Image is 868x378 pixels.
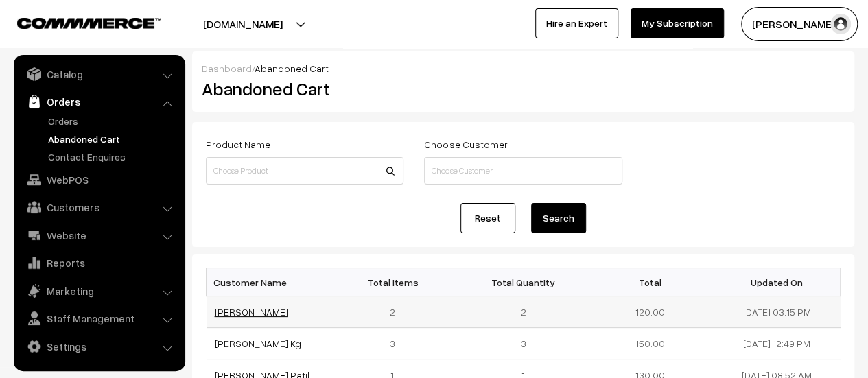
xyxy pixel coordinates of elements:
a: Reports [17,250,180,275]
td: [DATE] 03:15 PM [714,296,841,328]
a: Orders [45,114,180,128]
td: 150.00 [587,328,714,359]
a: Catalog [17,62,180,86]
a: Reset [460,203,515,233]
label: Choose Customer [424,137,507,152]
th: Total Quantity [460,268,587,296]
td: 2 [460,296,587,328]
div: / [202,61,845,75]
img: user [830,14,851,34]
a: COMMMERCE [17,14,137,30]
a: Dashboard [202,62,252,74]
td: 3 [333,328,460,359]
button: Search [531,203,586,233]
a: Contact Enquires [45,150,180,164]
a: [PERSON_NAME] Kg [215,338,301,349]
h2: Abandoned Cart [202,78,402,99]
th: Total Items [333,268,460,296]
button: [DOMAIN_NAME] [155,7,331,41]
a: Orders [17,89,180,114]
td: 3 [460,328,587,359]
th: Total [587,268,714,296]
td: [DATE] 12:49 PM [714,328,841,359]
button: [PERSON_NAME] [741,7,858,41]
td: 120.00 [587,296,714,328]
a: Settings [17,334,180,359]
a: Hire an Expert [535,8,618,38]
a: Marketing [17,279,180,303]
a: Website [17,223,180,248]
span: Abandoned Cart [255,62,329,74]
a: Customers [17,195,180,220]
a: Abandoned Cart [45,132,180,146]
img: COMMMERCE [17,18,161,28]
label: Product Name [206,137,270,152]
a: WebPOS [17,167,180,192]
th: Updated On [714,268,841,296]
a: My Subscription [631,8,724,38]
a: Staff Management [17,306,180,331]
th: Customer Name [207,268,333,296]
input: Choose Product [206,157,403,185]
input: Choose Customer [424,157,622,185]
a: [PERSON_NAME] [215,306,288,318]
td: 2 [333,296,460,328]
